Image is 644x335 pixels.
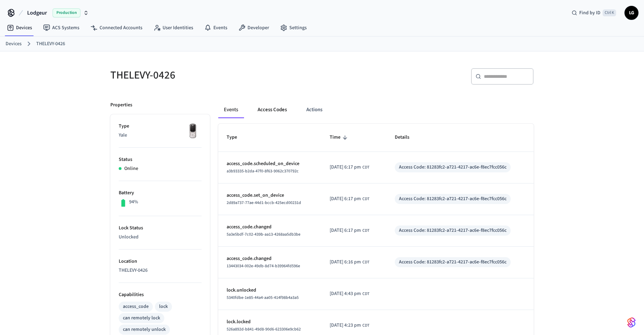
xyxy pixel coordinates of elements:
[399,227,506,234] div: Access Code: 81283fc2-a721-4217-ac6e-f8ec7fcc056c
[184,123,202,140] img: Yale Assure Touchscreen Wifi Smart Lock, Satin Nickel, Front
[252,101,292,118] button: Access Codes
[119,224,202,232] p: Lock Status
[275,22,312,34] a: Settings
[330,322,369,329] div: America/Chicago
[362,291,369,297] span: CDT
[124,165,138,172] p: Online
[119,189,202,197] p: Battery
[227,160,313,167] p: access_code.scheduled_on_device
[362,322,369,329] span: CDT
[330,290,369,297] div: America/Chicago
[227,263,300,269] span: 13443034-002e-49db-8d74-b39964fd596e
[227,295,299,301] span: 5340fdbe-1e85-44a4-aa05-414f98b4a3a5
[330,227,361,234] span: [DATE] 6:17 pm
[330,164,369,171] div: America/Chicago
[218,101,534,118] div: ant example
[330,195,369,203] div: America/Chicago
[603,9,616,16] span: Ctrl K
[110,68,318,82] h5: THELEVY-0426
[1,22,38,34] a: Devices
[159,303,168,310] div: lock
[301,101,328,118] button: Actions
[399,195,506,203] div: Access Code: 81283fc2-a721-4217-ac6e-f8ec7fcc056c
[199,22,233,34] a: Events
[218,101,244,118] button: Events
[123,314,160,322] div: can remotely lock
[227,200,301,206] span: 2d89a737-77ae-44d1-bccb-425ecd00231d
[129,198,138,206] p: 94%
[148,22,199,34] a: User Identities
[330,164,361,171] span: [DATE] 6:17 pm
[36,40,65,48] a: THELEVY-0426
[119,291,202,299] p: Capabilities
[627,317,636,328] img: SeamLogoGradient.69752ec5.svg
[233,22,275,34] a: Developer
[53,8,80,17] span: Production
[119,267,202,274] p: THELEVY-0426
[362,196,369,202] span: CDT
[123,303,149,310] div: access_code
[110,101,132,109] p: Properties
[227,326,301,332] span: 526a892d-b841-49d8-90d6-623306e9cb62
[227,231,300,237] span: 5a3e5bdf-7c02-439b-aa13-4268aa5db3be
[227,223,313,231] p: access_code.changed
[330,195,361,203] span: [DATE] 6:17 pm
[227,192,313,199] p: access_code.set_on_device
[227,318,313,326] p: lock.locked
[119,156,202,163] p: Status
[330,259,369,266] div: America/Chicago
[330,259,361,266] span: [DATE] 6:16 pm
[119,258,202,265] p: Location
[119,132,202,139] p: Yale
[362,228,369,234] span: CDT
[119,234,202,241] p: Unlocked
[399,164,506,171] div: Access Code: 81283fc2-a721-4217-ac6e-f8ec7fcc056c
[330,322,361,329] span: [DATE] 4:23 pm
[119,123,202,130] p: Type
[579,9,600,16] span: Find by ID
[399,259,506,266] div: Access Code: 81283fc2-a721-4217-ac6e-f8ec7fcc056c
[395,132,418,143] span: Details
[27,9,47,17] span: Lodgeur
[227,168,299,174] span: a3b93335-b2da-47f0-8f63-9062c370792c
[6,40,22,48] a: Devices
[362,164,369,171] span: CDT
[566,7,622,19] div: Find by IDCtrl K
[227,255,313,262] p: access_code.changed
[38,22,85,34] a: ACS Systems
[123,326,166,333] div: can remotely unlock
[330,290,361,297] span: [DATE] 4:43 pm
[85,22,148,34] a: Connected Accounts
[362,259,369,265] span: CDT
[227,132,246,143] span: Type
[625,7,638,19] span: LG
[330,132,350,143] span: Time
[625,6,638,20] button: LG
[227,287,313,294] p: lock.unlocked
[330,227,369,234] div: America/Chicago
